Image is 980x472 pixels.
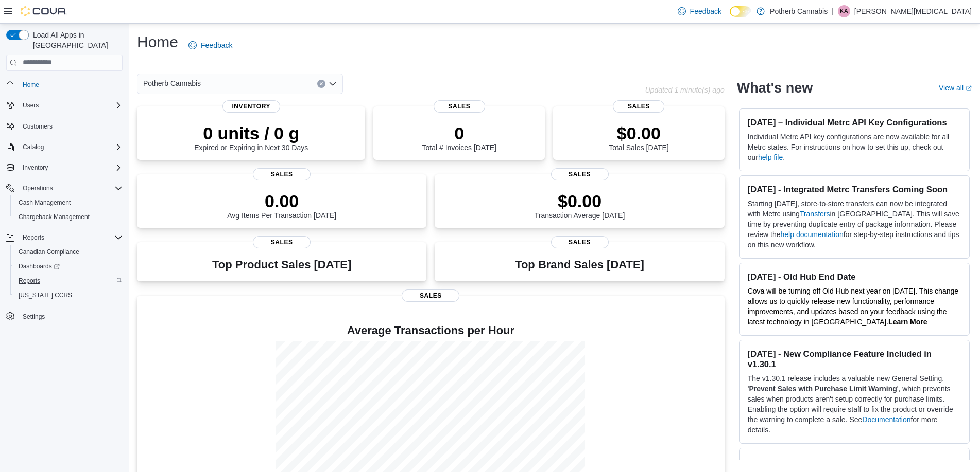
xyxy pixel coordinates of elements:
span: Sales [551,168,609,180]
span: Inventory [222,100,280,113]
button: Catalog [2,140,127,154]
span: Settings [19,310,123,322]
a: Cash Management [14,196,75,209]
p: Individual Metrc API key configurations are now available for all Metrc states. For instructions ... [748,132,961,162]
button: Operations [19,182,57,194]
a: help file [758,153,783,161]
h3: Top Product Sales [DATE] [212,259,351,271]
span: Cash Management [19,198,71,207]
span: Dashboards [19,262,60,270]
h4: Average Transactions per Hour [145,324,716,337]
span: Sales [253,236,311,248]
span: Reports [23,233,44,242]
span: Operations [23,184,53,192]
button: Clear input [317,80,325,88]
span: Canadian Compliance [19,248,79,256]
span: Canadian Compliance [14,246,123,258]
button: Open list of options [329,80,337,88]
span: Catalog [23,143,44,151]
span: Feedback [201,40,232,50]
button: Customers [2,119,127,134]
p: 0 [422,123,496,143]
button: Users [2,98,127,113]
button: Reports [10,274,127,288]
span: Sales [551,236,609,248]
span: Load All Apps in [GEOGRAPHIC_DATA] [29,30,123,50]
div: Kareem Areola [838,5,850,17]
span: Home [23,81,39,89]
span: Customers [23,122,53,131]
p: Potherb Cannabis [770,5,828,17]
p: 0 units / 0 g [194,123,308,143]
div: Expired or Expiring in Next 30 Days [194,123,308,152]
button: Home [2,77,127,92]
span: Settings [23,313,45,321]
button: Inventory [19,161,52,174]
button: Cash Management [10,195,127,210]
h3: [DATE] - Old Hub End Date [748,271,961,282]
span: Sales [434,100,485,113]
p: $0.00 [535,191,625,211]
span: KA [840,5,848,17]
button: Catalog [19,141,48,153]
p: $0.00 [609,123,668,143]
span: Users [19,99,123,112]
strong: Prevent Sales with Purchase Limit Warning [749,385,897,393]
img: Cova [21,6,67,16]
button: Reports [2,230,127,245]
a: Chargeback Management [14,211,94,223]
span: Washington CCRS [14,289,123,301]
h1: Home [137,32,178,52]
span: Users [23,101,39,110]
p: 0.00 [227,191,336,211]
span: Sales [402,289,459,302]
a: Feedback [184,35,236,56]
h3: [DATE] - Integrated Metrc Transfers Coming Soon [748,184,961,194]
span: Cash Management [14,196,123,209]
span: Cova will be turning off Old Hub next year on [DATE]. This change allows us to quickly release ne... [748,287,958,326]
p: Updated 1 minute(s) ago [645,86,725,94]
button: Canadian Compliance [10,245,127,259]
span: Chargeback Management [14,211,123,223]
span: Reports [19,277,40,285]
a: Transfers [800,210,830,218]
a: Canadian Compliance [14,246,83,258]
span: Reports [14,275,123,287]
button: Operations [2,181,127,195]
button: Inventory [2,160,127,175]
p: Starting [DATE], store-to-store transfers can now be integrated with Metrc using in [GEOGRAPHIC_D... [748,198,961,250]
div: Avg Items Per Transaction [DATE] [227,191,336,220]
span: Dashboards [14,260,123,273]
span: Home [19,78,123,91]
h3: [DATE] - New Compliance Feature Included in v1.30.1 [748,349,961,369]
a: Reports [14,275,44,287]
input: Dark Mode [730,6,751,17]
button: Users [19,99,43,112]
p: [PERSON_NAME][MEDICAL_DATA] [854,5,972,17]
span: Feedback [690,6,721,16]
h2: What's new [737,80,813,96]
span: Operations [19,182,123,194]
h3: Top Brand Sales [DATE] [515,259,644,271]
span: Sales [253,168,311,180]
button: [US_STATE] CCRS [10,288,127,302]
span: [US_STATE] CCRS [19,291,72,299]
a: help documentation [781,230,844,239]
div: Transaction Average [DATE] [535,191,625,220]
span: Customers [19,120,123,133]
a: Customers [19,120,57,133]
span: Chargeback Management [19,213,90,221]
a: Documentation [862,415,910,424]
span: Catalog [19,141,123,153]
span: Sales [613,100,665,113]
a: Settings [19,311,49,323]
nav: Complex example [6,73,123,351]
div: Total Sales [DATE] [609,123,668,152]
button: Reports [19,231,48,244]
p: The v1.30.1 release includes a valuable new General Setting, ' ', which prevents sales when produ... [748,373,961,435]
svg: External link [966,85,972,92]
a: Dashboards [14,260,64,273]
strong: Learn More [888,318,927,326]
button: Chargeback Management [10,210,127,224]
